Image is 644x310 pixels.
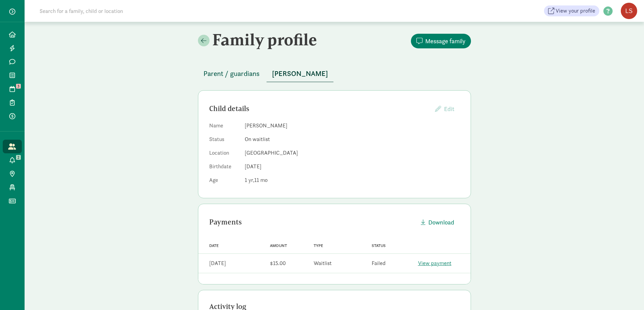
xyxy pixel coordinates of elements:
div: Payments [209,217,415,228]
span: Edit [444,105,454,113]
dt: Age [209,176,239,187]
a: View your profile [544,5,599,16]
span: 3 [16,84,21,89]
span: View your profile [556,7,595,15]
button: [PERSON_NAME] [267,65,333,82]
span: Message family [425,36,466,46]
h2: Family profile [198,30,333,49]
a: Parent / guardians [198,70,265,78]
dd: [PERSON_NAME] [245,122,460,130]
dt: Birthdate [209,162,239,173]
dt: Name [209,122,239,133]
div: Failed [372,259,386,267]
span: Date [209,243,219,248]
span: Parent / guardians [203,68,260,79]
dd: [GEOGRAPHIC_DATA] [245,149,460,157]
span: 11 [254,176,268,184]
div: [DATE] [209,259,226,267]
span: Status [372,243,386,248]
span: [PERSON_NAME] [272,68,328,79]
div: Child details [209,103,430,114]
span: [DATE] [245,163,261,170]
dt: Status [209,135,239,146]
button: Message family [411,34,471,48]
div: $15.00 [270,259,286,267]
input: Search for a family, child or location [35,4,227,18]
span: Amount [270,243,287,248]
span: Type [314,243,323,248]
dt: Location [209,149,239,160]
button: Parent / guardians [198,65,265,82]
button: Edit [430,102,460,116]
span: 1 [245,176,254,184]
dd: On waitlist [245,135,460,143]
iframe: Chat Widget [610,277,644,310]
button: Download [415,215,460,230]
a: [PERSON_NAME] [267,70,333,78]
span: Download [428,218,454,227]
span: 2 [16,155,21,160]
div: Waitlist [314,259,332,267]
a: 3 [3,82,22,96]
a: 2 [3,153,22,167]
a: View payment [418,260,452,267]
